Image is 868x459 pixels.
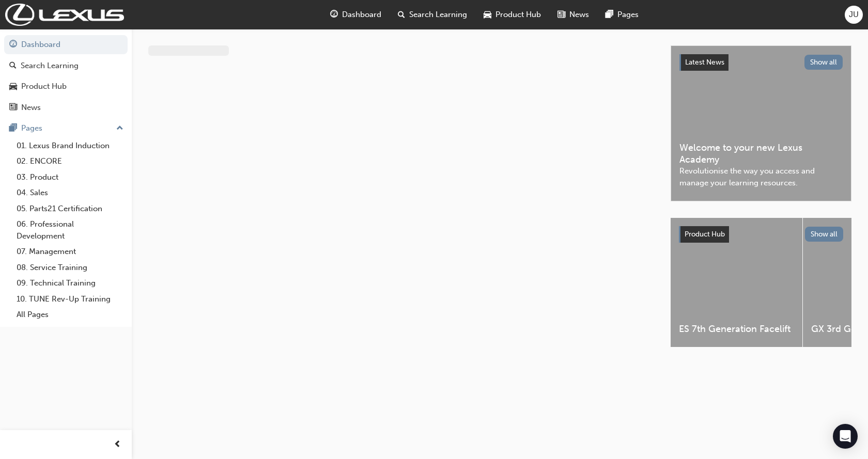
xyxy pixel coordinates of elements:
[617,9,639,21] span: Pages
[12,169,128,185] a: 03. Product
[484,8,491,21] span: car-icon
[606,8,613,21] span: pages-icon
[685,58,724,67] span: Latest News
[4,119,128,138] button: Pages
[475,4,549,25] a: car-iconProduct Hub
[342,9,381,21] span: Dashboard
[12,216,128,244] a: 06. Professional Development
[4,77,128,96] a: Product Hub
[804,55,843,70] button: Show all
[114,438,121,451] span: prev-icon
[9,61,17,71] span: search-icon
[398,8,405,21] span: search-icon
[9,82,17,91] span: car-icon
[845,6,863,24] button: JU
[805,227,844,242] button: Show all
[12,244,128,260] a: 07. Management
[4,33,128,119] button: DashboardSearch LearningProduct HubNews
[671,45,851,201] a: Latest NewsShow allWelcome to your new Lexus AcademyRevolutionise the way you access and manage y...
[12,275,128,291] a: 09. Technical Training
[557,8,565,21] span: news-icon
[21,102,41,114] div: News
[409,9,467,21] span: Search Learning
[12,260,128,276] a: 08. Service Training
[12,291,128,307] a: 10. TUNE Rev-Up Training
[679,142,843,165] span: Welcome to your new Lexus Academy
[5,4,124,26] img: Trak
[12,185,128,201] a: 04. Sales
[679,165,843,188] span: Revolutionise the way you access and manage your learning resources.
[679,323,794,335] span: ES 7th Generation Facelift
[390,4,475,25] a: search-iconSearch Learning
[833,424,858,449] div: Open Intercom Messenger
[849,9,859,21] span: JU
[9,103,17,113] span: news-icon
[679,54,843,71] a: Latest NewsShow all
[12,201,128,217] a: 05. Parts21 Certification
[322,4,390,25] a: guage-iconDashboard
[569,9,589,21] span: News
[4,56,128,75] a: Search Learning
[671,218,802,347] a: ES 7th Generation Facelift
[21,81,67,92] div: Product Hub
[21,122,42,134] div: Pages
[4,35,128,54] a: Dashboard
[116,122,123,135] span: up-icon
[9,40,17,50] span: guage-icon
[21,60,79,72] div: Search Learning
[330,8,338,21] span: guage-icon
[12,138,128,154] a: 01. Lexus Brand Induction
[679,226,843,243] a: Product HubShow all
[12,153,128,169] a: 02. ENCORE
[549,4,597,25] a: news-iconNews
[495,9,541,21] span: Product Hub
[12,307,128,323] a: All Pages
[9,124,17,133] span: pages-icon
[597,4,647,25] a: pages-iconPages
[685,230,725,239] span: Product Hub
[4,98,128,117] a: News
